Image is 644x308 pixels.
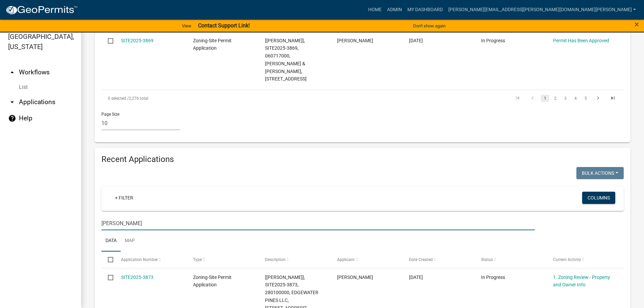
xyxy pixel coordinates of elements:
a: go to last page [606,95,619,102]
a: 1. Zoning Review - Property and Owner Info [553,275,610,288]
datatable-header-cell: Applicant [331,252,403,268]
span: In Progress [481,275,505,280]
span: × [635,20,639,29]
span: 09/15/2025 [409,275,423,280]
span: [Tyler Lindsay], SITE2025-3869, 060717000, CRAIG G & CAROL A ZEMPEL, 14076 GLOBSTAD BEACH RD [265,38,307,82]
datatable-header-cell: Application Number [114,252,186,268]
li: page 2 [550,93,560,104]
span: Status [481,257,493,262]
datatable-header-cell: Type [186,252,258,268]
span: Date Created [409,257,433,262]
datatable-header-cell: Description [259,252,331,268]
a: 5 [581,95,590,102]
a: Admin [384,3,405,16]
a: Permit Has Been Approved [553,38,609,43]
span: Craig Zempel [337,38,373,43]
span: Jennifer Thompson [337,275,373,280]
a: My Dashboard [405,3,446,16]
button: Columns [582,192,615,204]
input: Search for applications [101,216,535,230]
a: Map [121,230,139,252]
a: Home [365,3,384,16]
a: SITE2025-3873 [121,275,153,280]
li: page 5 [580,93,591,104]
h4: Recent Applications [101,155,624,164]
span: In Progress [481,38,505,43]
a: go to previous page [526,95,539,102]
li: page 4 [570,93,580,104]
datatable-header-cell: Current Activity [547,252,619,268]
span: 0 selected / [108,96,129,101]
i: arrow_drop_up [8,68,16,76]
li: page 1 [540,93,550,104]
datatable-header-cell: Select [101,252,114,268]
a: go to first page [511,95,524,102]
div: 2,276 total [101,90,308,107]
i: help [8,114,16,122]
a: Data [101,230,121,252]
span: Current Activity [553,257,581,262]
a: 2 [551,95,559,102]
li: page 3 [560,93,570,104]
a: 4 [571,95,579,102]
button: Don't show again [410,20,448,31]
datatable-header-cell: Status [475,252,547,268]
span: Type [193,257,202,262]
a: SITE2025-3869 [121,38,153,43]
span: Zoning-Site Permit Application [193,275,232,288]
i: arrow_drop_down [8,98,16,106]
a: 1 [541,95,549,102]
a: View [179,20,194,31]
span: Description [265,257,286,262]
a: go to next page [592,95,604,102]
span: 09/12/2025 [409,38,423,43]
strong: Contact Support Link! [198,22,250,29]
a: + Filter [110,192,139,204]
a: 3 [561,95,569,102]
span: Application Number [121,257,158,262]
datatable-header-cell: Date Created [403,252,475,268]
a: [PERSON_NAME][EMAIL_ADDRESS][PERSON_NAME][DOMAIN_NAME][PERSON_NAME] [446,3,639,16]
span: Applicant [337,257,355,262]
button: Bulk Actions [576,167,624,179]
button: Close [635,20,639,28]
span: Zoning-Site Permit Application [193,38,232,51]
